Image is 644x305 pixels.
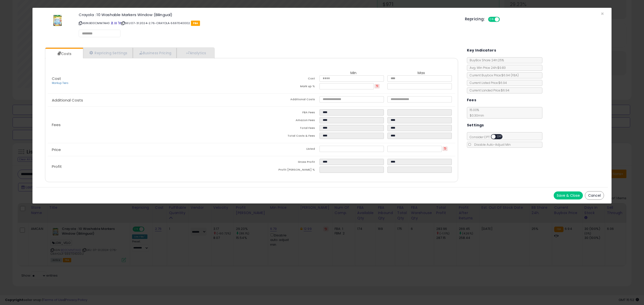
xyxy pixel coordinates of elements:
[48,77,252,85] p: Cost
[387,71,455,75] th: Max
[467,58,504,62] span: BuyBox Share 24h: 25%
[467,108,484,118] span: 15.00 %
[467,88,509,92] span: Current Landed Price: $6.94
[83,48,133,58] a: Repricing Settings
[191,21,200,26] span: FBA
[50,13,65,28] img: 41JvDfh4g+L._SL60_.jpg
[467,122,484,128] h5: Settings
[467,97,476,103] h5: Fees
[499,17,507,22] span: OFF
[467,113,484,118] span: $0.30 min
[554,191,583,199] button: Save & Close
[48,148,252,152] p: Price
[48,98,252,102] p: Additional Costs
[252,146,319,154] td: Listed
[252,117,319,125] td: Amazon Fees
[48,123,252,127] p: Fees
[467,73,519,77] span: Current Buybox Price:
[252,96,319,104] td: Additional Costs
[319,71,387,75] th: Min
[252,75,319,83] td: Cost
[496,135,504,139] span: OFF
[252,83,319,91] td: Mark up %
[252,167,319,174] td: Profit [PERSON_NAME] %
[79,13,457,17] h3: Crayola : 10 Washable Markers Window (Bilingual)
[118,21,121,25] a: Your listing only
[465,17,485,21] h5: Repricing:
[79,19,457,27] p: ASIN: B00CMM7AH0 | SKU: 07-31.2024-2.76-CRAYOLA-5697040002
[467,66,506,70] span: Avg. Win Price 24h: $9.83
[585,191,604,200] button: Cancel
[177,48,214,58] a: Analytics
[45,49,83,59] a: Costs
[48,165,252,169] p: Profit
[489,17,495,22] span: ON
[467,135,509,139] span: Consider CPT:
[472,142,511,147] span: Disable Auto-Adjust Min
[467,47,496,54] h5: Key Indicators
[114,21,117,25] a: All offer listings
[111,21,113,25] a: BuyBox page
[252,159,319,167] td: Gross Profit
[252,109,319,117] td: FBA Fees
[52,81,68,85] a: Markup Tiers
[467,81,507,85] span: Current Listed Price: $6.94
[501,73,519,77] span: $6.94
[511,73,519,77] span: ( FBA )
[133,48,177,58] a: Business Pricing
[252,125,319,133] td: Total Fees
[601,10,604,17] span: ×
[252,133,319,140] td: Total Costs & Fees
